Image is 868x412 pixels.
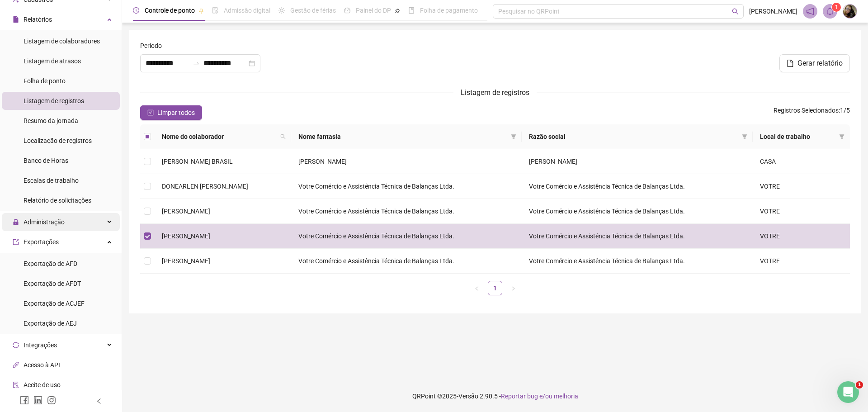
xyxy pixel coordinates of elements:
[470,281,484,295] button: left
[193,60,200,67] span: swap-right
[797,58,843,69] span: Gerar relatório
[24,320,77,327] span: Exportação de AEJ
[13,342,19,348] span: sync
[470,281,484,295] li: Página anterior
[291,174,522,199] td: Votre Comércio e Assistência Técnica de Balanças Ltda.
[509,130,518,143] span: filter
[198,8,204,14] span: pushpin
[742,134,747,139] span: filter
[122,380,868,412] footer: QRPoint © 2025 - 2.90.5 -
[774,105,850,120] span: : 1 / 5
[291,249,522,274] td: Votre Comércio e Assistência Técnica de Balanças Ltda.
[835,4,838,10] span: 1
[420,7,478,14] span: Folha de pagamento
[162,257,210,265] span: [PERSON_NAME]
[24,280,81,287] span: Exportação de AFDT
[13,16,19,23] span: file
[522,199,752,224] td: Votre Comércio e Assistência Técnica de Balanças Ltda.
[140,41,162,51] span: Período
[13,362,19,368] span: api
[24,361,60,369] span: Acesso à API
[395,8,400,14] span: pushpin
[522,224,752,249] td: Votre Comércio e Assistência Técnica de Balanças Ltda.
[839,134,844,139] span: filter
[506,281,520,295] button: right
[488,281,502,295] a: 1
[529,132,738,142] span: Razão social
[212,7,218,14] span: file-done
[344,7,350,14] span: dashboard
[522,174,752,199] td: Votre Comércio e Assistência Técnica de Balanças Ltda.
[157,108,195,118] span: Limpar todos
[33,396,42,405] span: linkedin
[162,208,210,215] span: [PERSON_NAME]
[856,381,863,388] span: 1
[458,393,478,400] span: Versão
[280,134,286,139] span: search
[24,300,85,307] span: Exportação de ACJEF
[162,132,277,142] span: Nome do colaborador
[461,88,529,97] span: Listagem de registros
[47,396,56,405] span: instagram
[24,177,79,184] span: Escalas de trabalho
[787,60,794,67] span: file
[291,224,522,249] td: Votre Comércio e Assistência Técnica de Balanças Ltda.
[753,199,850,224] td: VOTRE
[290,7,336,14] span: Gestão de férias
[13,219,19,225] span: lock
[133,7,139,14] span: clock-circle
[753,174,850,199] td: VOTRE
[24,341,57,349] span: Integrações
[24,38,100,45] span: Listagem de colaboradores
[24,137,92,144] span: Localização de registros
[20,396,29,405] span: facebook
[162,232,210,240] span: [PERSON_NAME]
[408,7,415,14] span: book
[24,260,77,267] span: Exportação de AFD
[832,3,841,12] sup: 1
[24,77,66,85] span: Folha de ponto
[753,249,850,274] td: VOTRE
[24,157,68,164] span: Banco de Horas
[753,149,850,174] td: CASA
[474,286,480,291] span: left
[140,105,202,120] button: Limpar todos
[488,281,502,295] li: 1
[774,107,839,114] span: Registros Selecionados
[522,149,752,174] td: [PERSON_NAME]
[24,197,91,204] span: Relatório de solicitações
[278,130,288,143] span: search
[291,149,522,174] td: [PERSON_NAME]
[224,7,270,14] span: Admissão digital
[13,239,19,245] span: export
[843,5,857,18] img: 50919
[732,8,739,15] span: search
[24,238,59,246] span: Exportações
[740,130,749,143] span: filter
[162,183,248,190] span: DONEARLEN [PERSON_NAME]
[511,134,516,139] span: filter
[147,109,154,116] span: check-square
[24,218,65,226] span: Administração
[501,393,578,400] span: Reportar bug e/ou melhoria
[522,249,752,274] td: Votre Comércio e Assistência Técnica de Balanças Ltda.
[837,130,846,143] span: filter
[24,381,61,388] span: Aceite de uso
[24,97,84,104] span: Listagem de registros
[278,7,285,14] span: sun
[826,7,834,15] span: bell
[749,6,797,16] span: [PERSON_NAME]
[291,199,522,224] td: Votre Comércio e Assistência Técnica de Balanças Ltda.
[96,398,102,404] span: left
[506,281,520,295] li: Próxima página
[298,132,507,142] span: Nome fantasia
[806,7,814,15] span: notification
[24,117,78,124] span: Resumo da jornada
[753,224,850,249] td: VOTRE
[24,16,52,23] span: Relatórios
[837,381,859,403] iframe: Intercom live chat
[193,60,200,67] span: to
[145,7,195,14] span: Controle de ponto
[162,158,233,165] span: [PERSON_NAME] BRASIL
[510,286,516,291] span: right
